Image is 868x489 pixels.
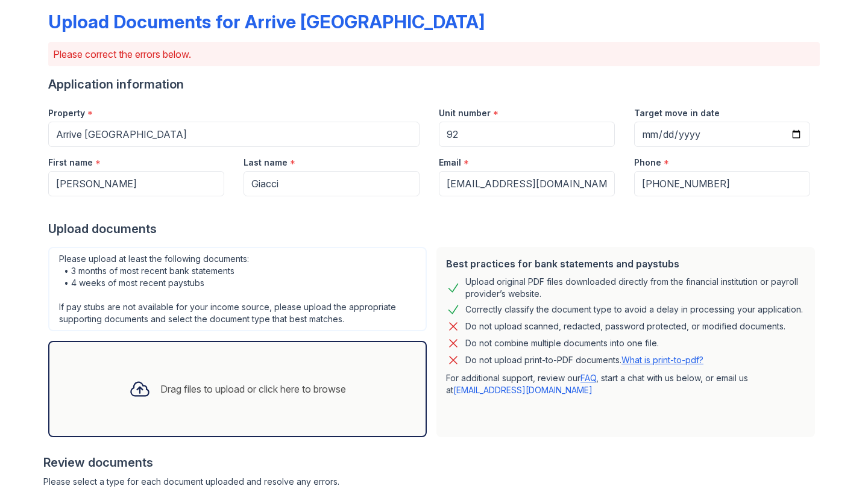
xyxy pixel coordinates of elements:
div: Correctly classify the document type to avoid a delay in processing your application. [465,302,803,317]
div: Do not combine multiple documents into one file. [465,336,659,350]
div: Do not upload scanned, redacted, password protected, or modified documents. [465,319,785,334]
div: Upload documents [48,220,820,237]
div: Upload original PDF files downloaded directly from the financial institution or payroll provider’... [465,276,805,300]
label: Last name [244,157,288,169]
label: Target move in date [634,107,720,119]
div: Best practices for bank statements and paystubs [446,257,805,271]
a: FAQ [580,373,596,383]
p: Please correct the errors below. [53,47,815,61]
div: Drag files to upload or click here to browse [160,382,346,396]
a: What is print-to-pdf? [621,355,703,365]
div: Please upload at least the following documents: • 3 months of most recent bank statements • 4 wee... [48,247,427,331]
p: For additional support, review our , start a chat with us below, or email us at [446,372,805,396]
div: Application information [48,76,820,93]
div: Upload Documents for Arrive [GEOGRAPHIC_DATA] [48,11,485,33]
label: Phone [634,157,661,169]
a: [EMAIL_ADDRESS][DOMAIN_NAME] [453,385,593,395]
div: Please select a type for each document uploaded and resolve any errors. [43,476,820,488]
div: Review documents [43,454,820,471]
label: Property [48,107,85,119]
label: First name [48,157,93,169]
label: Unit number [439,107,491,119]
label: Email [439,157,461,169]
p: Do not upload print-to-PDF documents. [465,354,703,366]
